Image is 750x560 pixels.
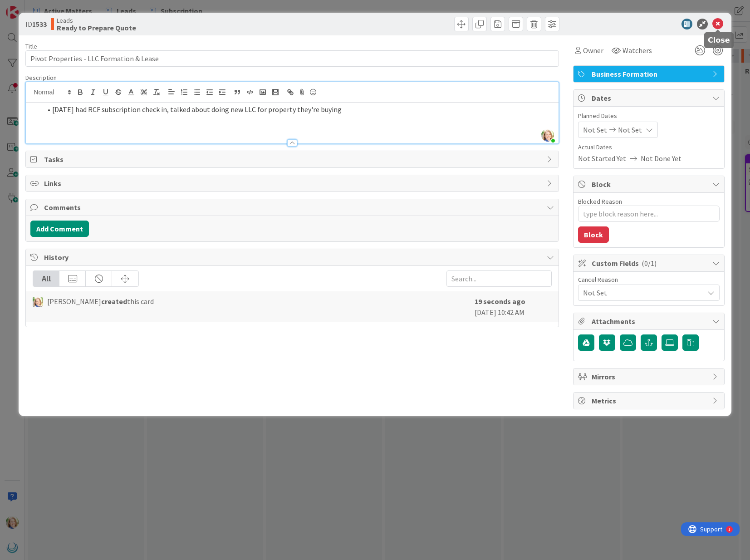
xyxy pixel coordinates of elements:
li: [DATE] had RCF subscription check in, talked about doing new LLC for property they're buying [41,104,554,115]
span: Not Set [618,124,642,135]
img: AD [33,297,43,307]
b: created [101,297,127,306]
span: Not Set [583,287,704,298]
span: Business Formation [592,69,708,79]
span: Custom Fields [592,258,708,269]
span: Not Started Yet [578,153,626,164]
img: Sl300r1zNejTcUF0uYcJund7nRpyjiOK.jpg [541,129,554,142]
span: Owner [583,45,603,56]
b: 19 seconds ago [475,297,525,306]
span: ( 0/1 ) [642,259,657,268]
span: Not Set [583,124,607,135]
button: Block [578,226,609,243]
button: Add Comment [30,221,89,237]
input: type card name here... [25,50,559,67]
span: Support [19,1,41,12]
input: Search... [446,270,552,287]
div: [DATE] 10:42 AM [475,296,552,318]
span: Not Done Yet [641,153,681,164]
span: ID [25,19,47,29]
span: Comments [44,202,542,213]
label: Title [25,42,37,50]
span: Metrics [592,395,708,406]
b: Ready to Prepare Quote [57,24,136,31]
div: All [33,271,59,286]
b: 1533 [32,20,47,29]
label: Blocked Reason [578,197,622,206]
span: Block [592,179,708,190]
span: Attachments [592,316,708,327]
span: Description [25,74,57,82]
span: Links [44,178,542,189]
span: Dates [592,93,708,103]
span: [PERSON_NAME] this card [47,296,154,307]
span: Tasks [44,154,542,165]
span: Watchers [623,45,652,56]
span: Planned Dates [578,111,720,121]
div: 1 [47,4,49,11]
span: Mirrors [592,371,708,382]
h5: Close [708,36,730,44]
div: Cancel Reason [578,276,720,283]
span: Actual Dates [578,142,720,152]
span: History [44,252,542,263]
span: Leads [57,17,136,24]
